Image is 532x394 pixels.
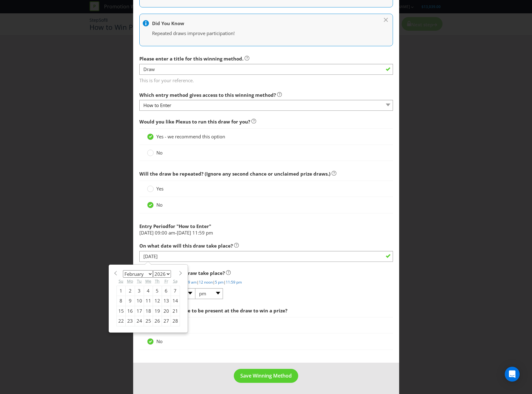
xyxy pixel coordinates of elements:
[171,316,180,326] div: 28
[156,150,163,156] span: No
[153,286,162,296] div: 5
[164,278,168,284] abbr: Friday
[171,296,180,306] div: 14
[156,338,163,344] span: No
[240,372,292,379] span: Save Winning Method
[116,286,125,296] div: 1
[125,316,135,326] div: 23
[215,280,224,285] a: 5 pm
[171,286,180,296] div: 7
[162,296,171,306] div: 13
[152,30,374,37] p: Repeated draws improve participation!
[144,306,153,316] div: 18
[162,286,171,296] div: 6
[116,306,125,316] div: 15
[153,316,162,326] div: 26
[234,369,298,383] button: Save Winning Method
[156,186,164,192] span: Yes
[139,75,393,84] span: This is for your reference.
[125,286,135,296] div: 2
[153,296,162,306] div: 12
[139,230,154,236] span: [DATE]
[171,306,180,316] div: 21
[139,56,243,62] span: Please enter a title for this winning method.
[213,280,215,285] span: |
[139,92,276,98] span: Which entry method gives access to this winning method?
[156,133,225,140] span: Yes - we recommend this option
[177,230,191,236] span: [DATE]
[197,280,199,285] span: |
[139,307,287,314] span: Does the winner have to be present at the draw to win a prize?
[139,119,250,125] span: Would you like Plexus to run this draw for you?
[135,286,144,296] div: 3
[116,316,125,326] div: 22
[119,278,123,284] abbr: Sunday
[139,223,168,229] span: Entry Period
[145,278,151,284] abbr: Wednesday
[173,278,177,284] abbr: Saturday
[116,296,125,306] div: 8
[125,296,135,306] div: 9
[156,202,163,208] span: No
[153,306,162,316] div: 19
[199,280,213,285] a: 12 noon
[155,278,159,284] abbr: Thursday
[155,230,175,236] span: 09:00 am
[188,280,197,285] a: 9 am
[226,280,242,285] a: 11:59 pm
[137,278,142,284] abbr: Tuesday
[139,171,330,177] span: Will the draw be repeated? (Ignore any second chance or unclaimed prize draws.)
[135,296,144,306] div: 10
[162,306,171,316] div: 20
[179,223,209,229] span: How to Enter
[144,286,153,296] div: 4
[175,230,177,236] span: -
[135,306,144,316] div: 17
[192,230,213,236] span: 11:59 pm
[127,278,133,284] abbr: Monday
[209,223,211,229] span: "
[224,280,226,285] span: |
[505,367,520,382] div: Open Intercom Messenger
[168,223,179,229] span: for "
[139,251,393,262] input: DD/MM/YYYY
[162,316,171,326] div: 27
[139,243,233,249] span: On what date will this draw take place?
[144,296,153,306] div: 11
[125,306,135,316] div: 16
[135,316,144,326] div: 24
[144,316,153,326] div: 25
